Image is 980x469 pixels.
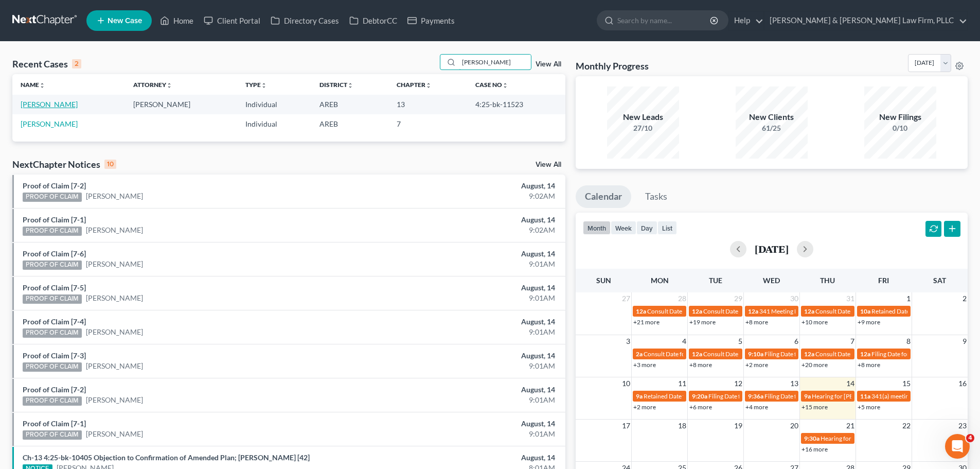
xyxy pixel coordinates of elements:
div: August, 14 [384,249,555,259]
span: 8 [905,335,912,348]
td: [PERSON_NAME] [125,95,238,114]
div: 9:01AM [384,361,555,371]
div: PROOF OF CLAIM [23,260,82,270]
span: 1 [905,292,912,305]
a: [PERSON_NAME] [86,429,143,439]
i: unfold_more [261,82,267,89]
a: +9 more [858,318,880,326]
span: 9:36a [748,392,763,400]
div: 2 [72,59,81,68]
span: Sat [933,276,946,285]
span: 341 Meeting Date for [PERSON_NAME] & [PERSON_NAME] [759,307,920,315]
i: unfold_more [425,82,432,89]
span: 20 [789,420,799,432]
a: Proof of Claim [7-3] [23,351,86,360]
button: list [657,221,677,235]
a: [PERSON_NAME] [86,225,143,235]
a: Payments [402,11,460,30]
span: Hearing for [PERSON_NAME] [812,392,892,400]
a: +5 more [858,403,880,411]
a: [PERSON_NAME] [86,361,143,371]
span: 9 [961,335,968,348]
span: Consult Date for [PERSON_NAME] [647,307,741,315]
div: August, 14 [384,351,555,361]
span: Fri [878,276,889,285]
span: 9a [804,392,811,400]
button: week [611,221,636,235]
input: Search by name... [459,55,531,70]
span: Mon [651,276,669,285]
a: +15 more [801,403,828,411]
div: PROOF OF CLAIM [23,362,82,372]
a: Proof of Claim [7-2] [23,385,86,394]
div: PROOF OF CLAIM [23,294,82,304]
span: 7 [849,335,856,348]
a: Attorneyunfold_more [133,81,172,89]
span: Retained Date for [PERSON_NAME] [871,307,968,315]
td: AREB [311,114,388,133]
div: Recent Cases [12,58,81,70]
a: Chapterunfold_more [397,81,432,89]
span: 2 [961,292,968,305]
td: AREB [311,95,388,114]
span: 13 [789,377,799,390]
div: 9:02AM [384,225,555,235]
td: Individual [237,114,311,133]
div: 0/10 [864,123,936,133]
span: Consult Date for [PERSON_NAME] [815,350,909,358]
span: Filing Date for [PERSON_NAME] [764,350,852,358]
a: Proof of Claim [7-2] [23,181,86,190]
a: Calendar [576,185,631,208]
div: August, 14 [384,181,555,191]
a: Help [729,11,763,30]
span: 11 [677,377,687,390]
a: Districtunfold_more [319,81,353,89]
span: 2a [636,350,643,358]
a: +19 more [689,318,716,326]
div: New Filings [864,111,936,123]
span: 18 [677,420,687,432]
a: View All [536,161,561,168]
div: New Clients [736,111,808,123]
a: [PERSON_NAME] [21,100,78,109]
span: 31 [845,292,856,305]
div: PROOF OF CLAIM [23,193,82,202]
div: August, 14 [384,385,555,395]
a: +3 more [633,361,656,369]
a: +10 more [801,318,828,326]
div: 9:01AM [384,395,555,405]
div: PROOF OF CLAIM [23,227,82,236]
div: August, 14 [384,419,555,429]
a: [PERSON_NAME] [86,395,143,405]
span: 12a [804,350,814,358]
div: 9:01AM [384,259,555,269]
span: 23 [957,420,968,432]
div: New Leads [607,111,679,123]
a: [PERSON_NAME] [86,259,143,269]
span: 4 [966,434,974,442]
span: 12a [636,307,646,315]
span: Tue [709,276,722,285]
a: Home [155,11,199,30]
span: 15 [901,377,912,390]
div: 61/25 [736,123,808,133]
span: 28 [677,292,687,305]
span: 9:30a [804,435,819,442]
a: View All [536,61,561,68]
h2: [DATE] [755,244,789,254]
span: 22 [901,420,912,432]
span: 9a [636,392,643,400]
div: August, 14 [384,453,555,463]
a: Nameunfold_more [21,81,45,89]
span: 11a [860,392,870,400]
span: 12a [804,307,814,315]
span: 12a [692,307,702,315]
span: Wed [763,276,780,285]
a: +2 more [633,403,656,411]
span: 29 [733,292,743,305]
td: 13 [388,95,467,114]
div: 9:02AM [384,191,555,201]
span: 30 [789,292,799,305]
a: [PERSON_NAME] [86,191,143,201]
a: Ch-13 4:25-bk-10405 Objection to Confirmation of Amended Plan; [PERSON_NAME] [42] [23,453,310,462]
